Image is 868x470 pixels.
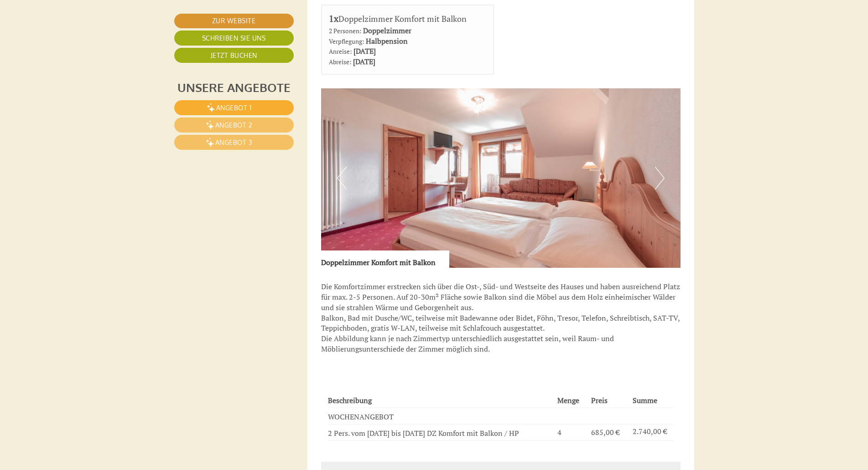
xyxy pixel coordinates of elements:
[216,104,252,112] span: Angebot 1
[321,250,449,268] div: Doppelzimmer Komfort mit Balkon
[337,167,347,189] button: Previous
[328,393,554,408] th: Beschreibung
[591,427,620,437] span: 685,00 €
[329,37,364,46] small: Verpflegung:
[329,58,351,66] small: Abreise:
[587,393,629,408] th: Preis
[328,424,554,440] td: 2 Pers. vom [DATE] bis [DATE] DZ Komfort mit Balkon / HP
[353,46,376,56] b: [DATE]
[7,25,154,53] div: Guten Tag, wie können wir Ihnen helfen?
[306,241,359,256] button: Senden
[554,424,587,440] td: 4
[14,27,150,34] div: Berghotel Zum Zirm
[328,408,554,424] td: WOCHENANGEBOT
[321,281,681,354] p: Die Komfortzimmer erstrecken sich über die Ost-, Süd- und Westseite des Hauses und haben ausreich...
[14,45,150,51] small: 06:51
[329,27,361,35] small: 2 Personen:
[321,88,681,268] img: image
[174,14,294,28] a: Zur Website
[215,121,253,129] span: Angebot 2
[363,26,411,36] b: Doppelzimmer
[629,424,673,440] td: 2.740,00 €
[174,48,294,63] a: Jetzt buchen
[215,138,253,146] span: Angebot 3
[353,56,375,66] b: [DATE]
[655,167,665,189] button: Next
[554,393,587,408] th: Menge
[629,393,673,408] th: Summe
[160,7,200,23] div: Freitag
[366,36,408,46] b: Halbpension
[329,47,352,56] small: Anreise:
[329,12,486,26] div: Doppelzimmer Komfort mit Balkon
[329,12,338,25] b: 1x
[174,31,294,46] a: Schreiben Sie uns
[174,79,294,96] div: Unsere Angebote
